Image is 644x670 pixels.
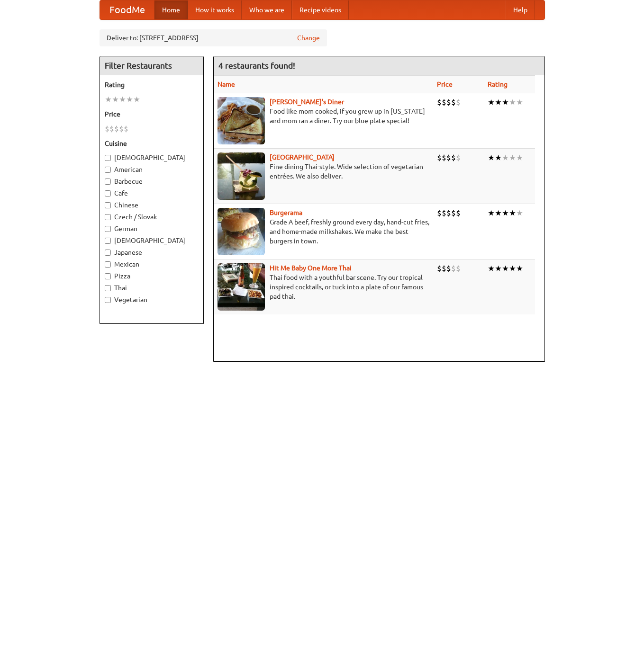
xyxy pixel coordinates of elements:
[218,273,430,301] p: Thai food with a youthful bar scene. Try our tropical inspired cocktails, or tuck into a plate of...
[105,295,199,304] label: Vegetarian
[509,208,516,218] li: ★
[154,0,188,19] a: Home
[218,217,430,246] p: Grade A beef, freshly ground every day, hand-cut fries, and home-made milkshakes. We make the bes...
[119,94,126,105] li: ★
[100,29,327,46] div: Deliver to: [STREET_ADDRESS]
[437,208,442,218] li: $
[495,152,502,163] li: ★
[105,248,199,257] label: Japanese
[270,264,352,272] a: Hit Me Baby One More Thai
[502,97,509,107] li: ★
[270,153,335,161] a: [GEOGRAPHIC_DATA]
[270,209,302,216] a: Burgerama
[509,263,516,274] li: ★
[292,0,349,19] a: Recipe videos
[456,152,461,163] li: $
[105,261,111,268] input: Mexican
[488,263,495,274] li: ★
[105,250,111,256] input: Japanese
[105,200,199,210] label: Chinese
[218,162,430,181] p: Fine dining Thai-style. Wide selection of vegetarian entrées. We also deliver.
[105,285,111,291] input: Thai
[105,271,199,281] label: Pizza
[456,208,461,218] li: $
[188,0,242,19] a: How it works
[105,273,111,279] input: Pizza
[105,259,199,269] label: Mexican
[442,263,446,274] li: $
[451,263,456,274] li: $
[218,208,265,255] img: burgerama.jpg
[105,236,199,245] label: [DEMOGRAPHIC_DATA]
[495,97,502,107] li: ★
[105,94,112,105] li: ★
[105,165,199,174] label: American
[105,177,199,186] label: Barbecue
[218,263,265,311] img: babythai.jpg
[442,97,446,107] li: $
[126,94,133,105] li: ★
[437,263,442,274] li: $
[506,0,535,19] a: Help
[451,97,456,107] li: $
[105,155,111,161] input: [DEMOGRAPHIC_DATA]
[488,152,495,163] li: ★
[446,152,451,163] li: $
[105,238,111,244] input: [DEMOGRAPHIC_DATA]
[105,80,199,89] h5: Rating
[509,152,516,163] li: ★
[446,97,451,107] li: $
[105,224,199,233] label: German
[105,124,109,134] li: $
[442,152,446,163] li: $
[446,263,451,274] li: $
[516,263,523,274] li: ★
[451,152,456,163] li: $
[270,98,344,106] a: [PERSON_NAME]'s Diner
[114,124,119,134] li: $
[100,0,154,19] a: FoodMe
[502,263,509,274] li: ★
[105,297,111,303] input: Vegetarian
[456,263,461,274] li: $
[242,0,292,19] a: Who we are
[105,226,111,232] input: German
[495,208,502,218] li: ★
[488,97,495,107] li: ★
[218,97,265,144] img: sallys.jpg
[516,97,523,107] li: ★
[109,124,114,134] li: $
[105,179,111,185] input: Barbecue
[218,80,235,88] a: Name
[105,167,111,173] input: American
[442,208,446,218] li: $
[105,190,111,197] input: Cafe
[119,124,124,134] li: $
[124,124,128,134] li: $
[218,107,430,125] p: Food like mom cooked, if you grew up in [US_STATE] and mom ran a diner. Try our blue plate special!
[105,188,199,198] label: Cafe
[105,139,199,148] h5: Cuisine
[509,97,516,107] li: ★
[105,153,199,162] label: [DEMOGRAPHIC_DATA]
[502,152,509,163] li: ★
[516,208,523,218] li: ★
[456,97,461,107] li: $
[488,80,508,88] a: Rating
[133,94,140,105] li: ★
[437,97,442,107] li: $
[437,80,453,88] a: Price
[112,94,119,105] li: ★
[437,152,442,163] li: $
[451,208,456,218] li: $
[297,33,320,43] a: Change
[495,263,502,274] li: ★
[105,109,199,119] h5: Price
[100,56,203,75] h4: Filter Restaurants
[446,208,451,218] li: $
[105,214,111,220] input: Czech / Slovak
